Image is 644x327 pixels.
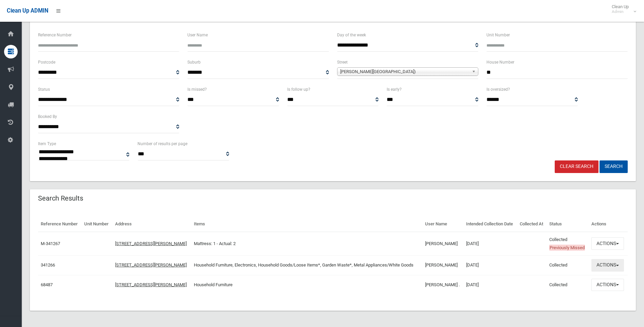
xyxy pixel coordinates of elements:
button: Actions [591,237,624,250]
span: [PERSON_NAME][GEOGRAPHIC_DATA]) [340,68,469,76]
button: Actions [591,259,624,272]
td: Household Furniture, Electronics, Household Goods/Loose Items*, Garden Waste*, Metal Appliances/W... [191,255,422,275]
th: Actions [589,217,628,232]
a: [STREET_ADDRESS][PERSON_NAME] [115,282,187,287]
th: Intended Collection Date [463,217,517,232]
th: Status [547,217,589,232]
th: User Name [422,217,463,232]
td: [DATE] [463,232,517,256]
th: Address [112,217,191,232]
label: Unit Number [486,31,510,39]
button: Search [600,160,628,173]
a: [STREET_ADDRESS][PERSON_NAME] [115,262,187,268]
button: Actions [591,279,624,291]
label: Street [337,58,348,66]
a: 341266 [41,262,55,268]
label: Reference Number [38,31,72,39]
a: M-341267 [41,241,60,246]
label: Number of results per page [137,140,187,148]
th: Reference Number [38,217,81,232]
td: Mattress: 1 - Actual: 2 [191,232,422,256]
td: [DATE] [463,275,517,294]
label: Day of the week [337,31,366,39]
label: User Name [187,31,208,39]
td: [PERSON_NAME] [422,255,463,275]
label: Booked By [38,113,57,120]
a: 68487 [41,282,53,287]
label: Is early? [387,86,402,93]
td: Collected [547,275,589,294]
th: Collected At [517,217,547,232]
label: Is follow up? [287,86,310,93]
header: Search Results [30,192,91,205]
span: Clean Up ADMIN [7,7,48,14]
th: Unit Number [81,217,112,232]
a: [STREET_ADDRESS][PERSON_NAME] [115,241,187,246]
td: [PERSON_NAME] [422,232,463,256]
label: Item Type [38,140,56,148]
label: Is missed? [187,86,207,93]
td: Collected [547,255,589,275]
th: Items [191,217,422,232]
td: Collected [547,232,589,256]
span: Previously Missed [549,245,585,251]
label: Status [38,86,50,93]
small: Admin [612,9,629,14]
span: Clean Up [608,4,636,14]
td: [PERSON_NAME] . [422,275,463,294]
label: Postcode [38,58,55,66]
label: Suburb [187,58,201,66]
td: [DATE] [463,255,517,275]
label: Is oversized? [486,86,510,93]
label: House Number [486,58,514,66]
td: Household Furniture [191,275,422,294]
a: Clear Search [555,160,599,173]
